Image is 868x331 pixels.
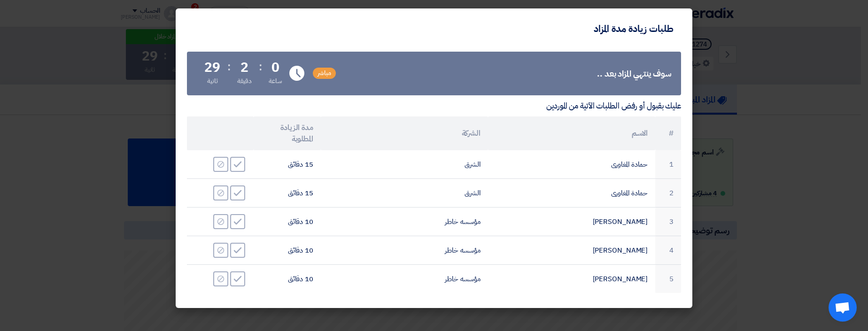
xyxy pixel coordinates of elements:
span: مباشر [313,68,336,79]
td: 4 [655,236,681,265]
td: 5 [655,265,681,293]
div: ساعة [269,76,282,86]
td: حمادة المغاورى [488,179,655,208]
th: مدة الزيادة المطلوبة [254,116,320,150]
td: 15 دقائق [254,179,320,208]
th: الشركة [321,116,488,150]
div: 0 [271,61,279,74]
td: [PERSON_NAME] [488,265,655,293]
div: ثانية [207,76,218,86]
td: 3 [655,208,681,236]
td: مؤسسه خاطر [321,236,488,265]
th: # [655,116,681,150]
td: 1 [655,150,681,179]
td: 10 دقائق [254,208,320,236]
div: 29 [204,61,220,74]
td: [PERSON_NAME] [488,236,655,265]
td: 10 دقائق [254,236,320,265]
p: عليك بقبول أو رفض الطلبات الآتية من الموردين [187,100,681,112]
div: : [259,58,262,75]
div: Open chat [829,293,857,322]
td: مؤسسه خاطر [321,265,488,293]
div: : [227,58,231,75]
td: [PERSON_NAME] [488,208,655,236]
td: مؤسسه خاطر [321,208,488,236]
div: دقيقة [237,76,252,86]
td: الشرق [321,179,488,208]
td: 10 دقائق [254,265,320,293]
td: حمادة المغاورى [488,150,655,179]
div: 2 [240,61,248,74]
h4: طلبات زيادة مدة المزاد [594,23,674,35]
td: 15 دقائق [254,150,320,179]
th: الاسم [488,116,655,150]
td: الشرق [321,150,488,179]
td: 2 [655,179,681,208]
div: سوف ينتهي المزاد بعد .. [597,67,672,80]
